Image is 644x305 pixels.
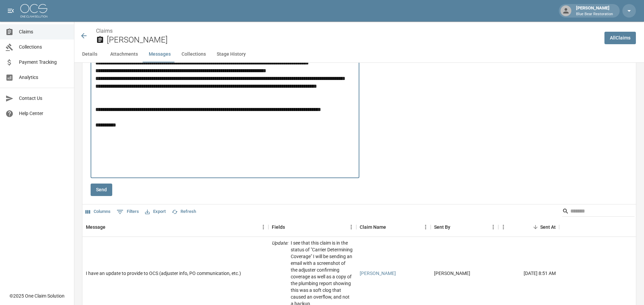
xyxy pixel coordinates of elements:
span: Help Center [19,110,69,117]
span: Claims [19,28,69,35]
div: anchor tabs [74,46,644,62]
div: © 2025 One Claim Solution [9,293,65,299]
button: Collections [176,46,211,62]
div: Sent By [434,218,450,237]
button: Stage History [211,46,251,62]
button: Sort [531,222,540,232]
div: Message [82,218,268,237]
div: Sent By [431,218,498,237]
a: [PERSON_NAME] [360,270,396,277]
button: Menu [346,222,356,232]
div: Search [562,206,635,218]
div: Fields [268,218,356,237]
button: Sort [450,222,460,232]
button: Messages [143,46,176,62]
button: Select columns [84,206,112,217]
div: Claim Name [356,218,431,237]
span: Collections [19,44,69,51]
button: Sort [386,222,396,232]
button: Refresh [170,206,198,217]
div: Kyle Ortiz [434,270,470,277]
span: Payment Tracking [19,59,69,66]
button: Export [143,206,167,217]
button: Menu [498,222,508,232]
p: Blue Bear Restoration [576,11,613,17]
button: Send [91,184,112,196]
a: AllClaims [604,32,636,44]
button: Attachments [105,46,143,62]
a: Claims [96,28,113,34]
div: Fields [272,218,285,237]
button: Menu [421,222,431,232]
img: ocs-logo-white-transparent.png [20,4,47,18]
button: open drawer [4,4,18,18]
div: Claim Name [360,218,386,237]
div: Message [86,218,105,237]
button: Details [74,46,105,62]
button: Menu [488,222,498,232]
div: Sent At [540,218,556,237]
div: [PERSON_NAME] [573,5,616,17]
button: Sort [285,222,294,232]
button: Sort [105,222,115,232]
button: Menu [258,222,268,232]
span: Contact Us [19,95,69,102]
div: Sent At [498,218,559,237]
nav: breadcrumb [96,27,599,35]
span: Analytics [19,74,69,81]
button: Show filters [115,206,141,217]
h2: [PERSON_NAME] [107,35,599,45]
div: I have an update to provide to OCS (adjuster info, PO communication, etc.) [86,270,241,277]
